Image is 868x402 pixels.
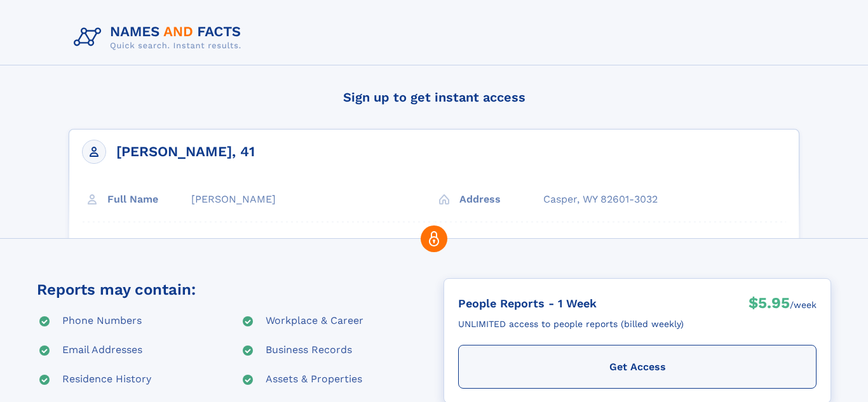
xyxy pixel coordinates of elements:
[62,372,151,387] div: Residence History
[37,278,196,301] div: Reports may contain:
[69,78,799,116] h4: Sign up to get instant access
[749,293,790,317] div: $5.95
[266,314,363,329] div: Workplace & Career
[62,343,142,358] div: Email Addresses
[266,343,352,358] div: Business Records
[458,345,817,389] div: Get Access
[790,293,817,317] div: /week
[266,372,362,387] div: Assets & Properties
[62,314,142,329] div: Phone Numbers
[458,293,684,314] div: People Reports - 1 Week
[69,20,252,55] img: Logo Names and Facts
[458,314,684,335] div: UNLIMITED access to people reports (billed weekly)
